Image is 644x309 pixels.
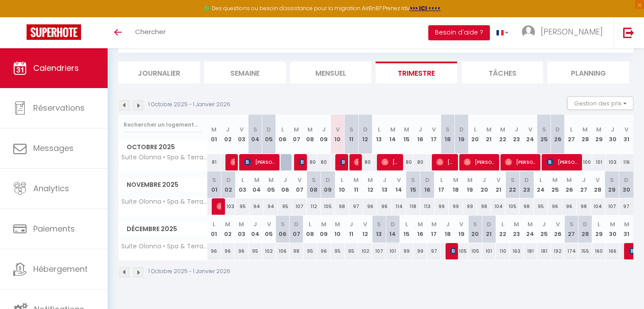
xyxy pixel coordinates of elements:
abbr: L [281,125,284,134]
abbr: J [226,125,229,134]
th: 24 [524,115,537,154]
th: 05 [262,216,276,243]
div: 160 [592,243,606,259]
div: 102 [262,243,276,259]
abbr: M [268,176,274,184]
div: 99 [400,243,413,259]
div: 96 [548,198,562,215]
span: [PERSON_NAME] [450,243,454,259]
abbr: L [241,176,244,184]
div: 96 [207,243,221,259]
abbr: J [542,220,546,228]
abbr: M [566,176,572,184]
span: [PERSON_NAME] [547,154,578,170]
li: Trimestre [376,62,457,83]
th: 10 [335,171,349,198]
abbr: M [467,176,473,184]
div: 98 [520,198,534,215]
div: 116 [620,154,633,170]
li: Planning [547,62,629,83]
div: 96 [235,243,248,259]
abbr: M [582,125,588,134]
abbr: L [474,125,477,134]
button: Besoin d'aide ? [428,25,490,40]
th: 20 [468,216,482,243]
div: 104 [491,198,505,215]
img: ... [522,25,535,39]
span: Octobre 2025 [119,141,207,154]
div: 95 [534,198,548,215]
abbr: L [213,220,215,228]
abbr: M [610,220,615,228]
th: 11 [345,216,358,243]
abbr: V [363,220,367,228]
abbr: M [368,176,373,184]
abbr: L [440,176,443,184]
th: 14 [386,216,400,243]
th: 09 [321,171,335,198]
abbr: M [431,220,437,228]
th: 17 [435,171,449,198]
th: 23 [520,171,534,198]
abbr: L [341,176,343,184]
th: 07 [290,115,303,154]
span: [PERSON_NAME] [464,154,496,170]
div: 95 [331,243,345,259]
abbr: M [404,125,409,134]
th: 06 [278,171,292,198]
div: 98 [477,198,491,215]
th: 11 [349,171,363,198]
th: 02 [221,115,235,154]
abbr: V [556,220,560,228]
abbr: J [446,220,450,228]
div: 163 [510,243,524,259]
abbr: D [524,176,529,184]
abbr: V [267,220,271,228]
th: 12 [363,171,377,198]
div: 99 [463,198,477,215]
span: [PERSON_NAME] [436,154,454,170]
th: 03 [235,115,248,154]
abbr: D [363,125,368,134]
div: 181 [524,243,537,259]
span: Analytics [33,183,69,194]
abbr: S [542,125,546,134]
abbr: J [582,176,586,184]
div: 95 [345,243,358,259]
th: 09 [317,115,331,154]
div: 112 [306,198,321,215]
th: 24 [534,171,548,198]
th: 03 [235,216,248,243]
th: 01 [207,216,221,243]
th: 20 [468,115,482,154]
div: 101 [592,154,606,170]
th: 12 [358,216,372,243]
span: Messages [33,143,74,154]
div: 105 [321,198,335,215]
span: [PERSON_NAME] [217,198,221,215]
img: logout [623,27,634,38]
th: 22 [496,115,509,154]
th: 02 [221,216,235,243]
abbr: L [539,176,542,184]
abbr: S [281,220,285,228]
th: 07 [290,216,303,243]
div: 80 [303,154,317,170]
abbr: J [283,176,287,184]
th: 25 [548,171,562,198]
abbr: M [307,125,313,134]
th: 18 [449,171,463,198]
p: 1 Octobre 2025 - 1 Janvier 2026 [148,100,230,109]
abbr: D [624,176,628,184]
span: [PERSON_NAME] [340,154,345,170]
abbr: D [294,220,299,228]
th: 17 [427,115,441,154]
div: 94 [250,198,264,215]
span: [PERSON_NAME] [299,154,303,170]
div: 95 [236,198,250,215]
th: 16 [420,171,435,198]
span: [PERSON_NAME] [230,154,235,170]
abbr: J [322,125,326,134]
abbr: M [321,220,326,228]
th: 06 [276,216,290,243]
